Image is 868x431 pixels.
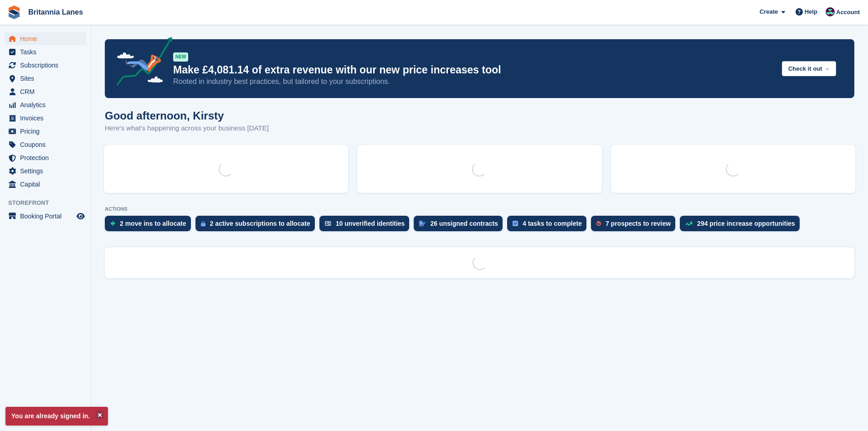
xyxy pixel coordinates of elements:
a: menu [5,151,86,164]
h1: Good afternoon, Kirsty [105,109,269,122]
a: 294 price increase opportunities [680,216,804,236]
a: menu [5,46,86,58]
p: Here's what's happening across your business [DATE] [105,123,269,134]
span: Storefront [8,198,91,208]
a: menu [5,210,86,223]
p: You are already signed in. [5,407,108,426]
div: 4 tasks to complete [523,220,582,227]
div: 2 move ins to allocate [120,220,186,227]
a: 10 unverified identities [319,216,414,236]
img: task-75834270c22a3079a89374b754ae025e5fb1db73e45f91037f5363f120a921f8.svg [513,221,518,226]
a: Britannia Lanes [25,5,87,20]
a: menu [5,99,86,111]
span: Help [805,7,817,16]
a: menu [5,138,86,151]
p: Rooted in industry best practices, but tailored to your subscriptions. [173,77,775,87]
a: menu [5,178,86,191]
a: 2 active subscriptions to allocate [195,216,319,236]
p: Make £4,081.14 of extra revenue with our new price increases tool [173,63,775,77]
a: 26 unsigned contracts [414,216,507,236]
a: 4 tasks to complete [507,216,591,236]
img: Kirsty Miles [826,7,835,16]
a: menu [5,112,86,125]
div: 2 active subscriptions to allocate [210,220,310,227]
img: prospect-51fa495bee0391a8d652442698ab0144808aea92771e9ea1ae160a38d050c398.svg [596,221,601,226]
a: menu [5,72,86,85]
a: menu [5,85,86,98]
span: Sites [20,72,75,85]
img: stora-icon-8386f47178a22dfd0bd8f6a31ec36ba5ce8667c1dd55bd0f319d3a0aa187defe.svg [7,5,21,19]
img: move_ins_to_allocate_icon-fdf77a2bb77ea45bf5b3d319d69a93e2d87916cf1d5bf7949dd705db3b84f3ca.svg [110,221,115,226]
a: 2 move ins to allocate [105,216,195,236]
div: NEW [173,52,188,62]
img: active_subscription_to_allocate_icon-d502201f5373d7db506a760aba3b589e785aa758c864c3986d89f69b8ff3... [201,221,205,227]
span: Create [760,7,778,16]
span: Invoices [20,112,75,125]
span: Account [836,8,860,17]
span: Subscriptions [20,59,75,72]
div: 26 unsigned contracts [430,220,498,227]
a: 7 prospects to review [591,216,680,236]
span: Pricing [20,125,75,138]
img: price-adjustments-announcement-icon-8257ccfd72463d97f412b2fc003d46551f7dbcb40ab6d574587a9cd5c0d94... [109,37,173,89]
img: contract_signature_icon-13c848040528278c33f63329250d36e43548de30e8caae1d1a13099fd9432cc5.svg [419,221,426,226]
a: menu [5,32,86,45]
div: 10 unverified identities [336,220,405,227]
a: menu [5,59,86,72]
span: Settings [20,165,75,177]
span: CRM [20,85,75,98]
a: menu [5,125,86,138]
div: 294 price increase opportunities [697,220,795,227]
span: Tasks [20,46,75,58]
div: 7 prospects to review [606,220,671,227]
span: Booking Portal [20,210,75,223]
img: verify_identity-adf6edd0f0f0b5bbfe63781bf79b02c33cf7c696d77639b501bdc392416b5a36.svg [325,221,331,226]
span: Capital [20,178,75,191]
span: Coupons [20,138,75,151]
span: Home [20,32,75,45]
a: menu [5,165,86,177]
a: Preview store [75,211,86,222]
p: ACTIONS [105,206,854,212]
span: Analytics [20,99,75,111]
img: price_increase_opportunities-93ffe204e8149a01c8c9dc8f82e8f89637d9d84a8eef4429ea346261dce0b2c0.svg [685,222,693,226]
button: Check it out → [782,61,836,76]
span: Protection [20,151,75,164]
